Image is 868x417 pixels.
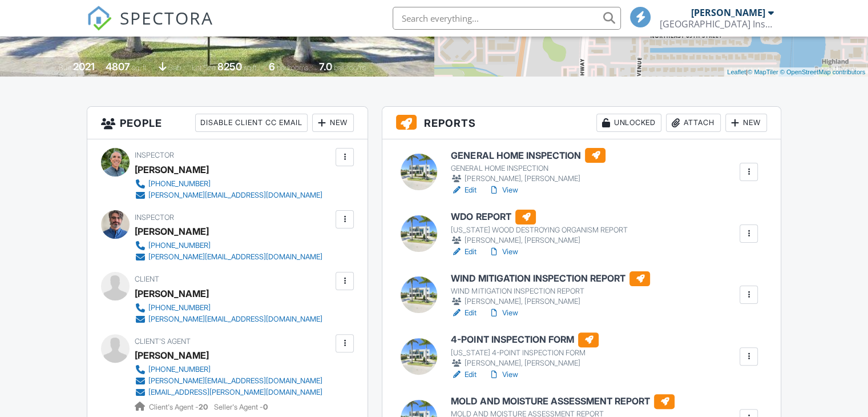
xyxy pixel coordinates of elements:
a: Leaflet [727,69,746,75]
div: 4807 [106,61,130,73]
a: Edit [451,307,477,319]
div: [PERSON_NAME] [135,347,209,364]
a: GENERAL HOME INSPECTION GENERAL HOME INSPECTION [PERSON_NAME], [PERSON_NAME] [451,148,605,185]
a: 4-POINT INSPECTION FORM [US_STATE] 4-POINT INSPECTION FORM [PERSON_NAME], [PERSON_NAME] [451,332,599,369]
span: sq.ft. [244,63,258,72]
div: 8250 [217,61,242,73]
h3: People [87,107,368,139]
span: bedrooms [277,63,308,72]
a: WDO REPORT [US_STATE] WOOD DESTROYING ORGANISM REPORT [PERSON_NAME], [PERSON_NAME] [451,210,627,246]
a: WIND MITIGATION INSPECTION REPORT WIND MITIGATION INSPECTION REPORT [PERSON_NAME], [PERSON_NAME] [451,271,650,308]
span: Built [59,63,71,72]
div: Unlocked [596,114,661,132]
h6: WIND MITIGATION INSPECTION REPORT [451,271,650,286]
div: [PERSON_NAME] [691,7,765,18]
div: [PERSON_NAME], [PERSON_NAME] [451,235,627,246]
a: [PHONE_NUMBER] [135,364,322,375]
h6: WDO REPORT [451,210,627,224]
a: [PERSON_NAME][EMAIL_ADDRESS][DOMAIN_NAME] [135,375,322,387]
a: View [488,307,518,319]
span: bathrooms [334,63,366,72]
strong: 20 [199,403,208,411]
div: New [725,114,767,132]
div: [US_STATE] 4-POINT INSPECTION FORM [451,348,599,358]
h6: MOLD AND MOISTURE ASSESSMENT REPORT [451,394,675,409]
div: [PERSON_NAME], [PERSON_NAME] [451,296,650,307]
a: Edit [451,246,477,258]
div: New [312,114,354,132]
div: [PERSON_NAME][EMAIL_ADDRESS][DOMAIN_NAME] [148,252,322,262]
h6: GENERAL HOME INSPECTION [451,148,605,163]
div: [PHONE_NUMBER] [148,179,211,189]
a: View [488,246,518,258]
div: WIND MITIGATION INSPECTION REPORT [451,287,650,296]
div: 6 [269,61,275,73]
a: [PERSON_NAME][EMAIL_ADDRESS][DOMAIN_NAME] [135,314,322,325]
div: [PERSON_NAME] [135,285,209,302]
h3: Reports [382,107,781,139]
a: Edit [451,369,477,380]
span: slab [168,63,181,72]
div: 5th Avenue Building Inspections, Inc. [660,18,774,30]
a: [PHONE_NUMBER] [135,302,322,314]
input: Search everything... [393,7,621,30]
div: [PERSON_NAME], [PERSON_NAME] [451,173,605,185]
span: Client's Agent - [149,403,209,411]
span: Client [135,275,159,283]
span: SPECTORA [120,6,213,30]
span: Client's Agent [135,337,191,346]
a: [PHONE_NUMBER] [135,240,322,251]
span: Seller's Agent - [214,403,268,411]
a: [EMAIL_ADDRESS][PERSON_NAME][DOMAIN_NAME] [135,387,322,398]
div: [PERSON_NAME][EMAIL_ADDRESS][DOMAIN_NAME] [148,376,322,386]
a: [PERSON_NAME][EMAIL_ADDRESS][DOMAIN_NAME] [135,190,322,201]
a: [PHONE_NUMBER] [135,178,322,190]
a: View [488,369,518,380]
div: [US_STATE] WOOD DESTROYING ORGANISM REPORT [451,226,627,235]
h6: 4-POINT INSPECTION FORM [451,332,599,347]
div: [PHONE_NUMBER] [148,241,211,250]
a: © MapTiler [748,69,778,75]
span: sq. ft. [132,63,148,72]
a: © OpenStreetMap contributors [780,69,865,75]
span: Inspector [135,213,174,222]
div: 2021 [73,61,95,73]
a: View [488,185,518,196]
span: Inspector [135,151,174,159]
div: [PERSON_NAME], [PERSON_NAME] [451,358,599,369]
span: Lot Size [192,63,216,72]
div: [PERSON_NAME][EMAIL_ADDRESS][DOMAIN_NAME] [148,315,322,324]
div: Disable Client CC Email [195,114,308,132]
a: SPECTORA [87,15,213,39]
div: [EMAIL_ADDRESS][PERSON_NAME][DOMAIN_NAME] [148,388,322,397]
div: [PHONE_NUMBER] [148,303,211,312]
a: Edit [451,185,477,196]
div: [PERSON_NAME] [135,161,209,178]
div: [PERSON_NAME][EMAIL_ADDRESS][DOMAIN_NAME] [148,191,322,200]
div: [PHONE_NUMBER] [148,365,211,374]
div: | [724,67,868,77]
strong: 0 [263,403,268,411]
img: The Best Home Inspection Software - Spectora [87,6,112,31]
a: [PERSON_NAME][EMAIL_ADDRESS][DOMAIN_NAME] [135,251,322,263]
div: 7.0 [319,61,332,73]
div: GENERAL HOME INSPECTION [451,164,605,173]
div: [PERSON_NAME] [135,223,209,240]
div: Attach [666,114,721,132]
